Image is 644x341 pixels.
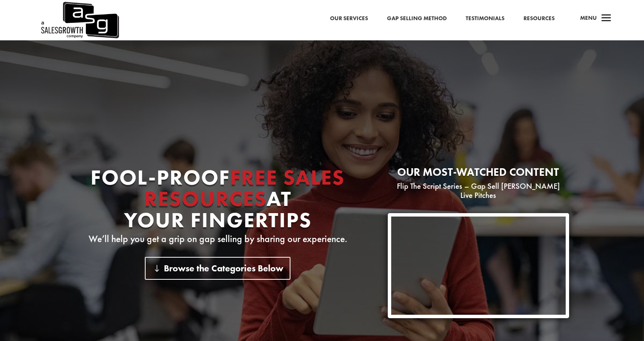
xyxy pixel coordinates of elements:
h1: Fool-proof At Your Fingertips [75,167,360,234]
span: Menu [580,14,597,22]
a: Gap Selling Method [387,14,447,24]
h2: Our most-watched content [388,167,569,182]
a: Testimonials [466,14,504,24]
a: Browse the Categories Below [145,257,290,279]
p: Flip The Script Series – Gap Sell [PERSON_NAME] Live Pitches [388,182,569,200]
span: Free Sales Resources [144,164,345,212]
a: Our Services [330,14,368,24]
span: a [599,11,614,26]
a: Resources [523,14,555,24]
p: We’ll help you get a grip on gap selling by sharing our experience. [75,234,360,244]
